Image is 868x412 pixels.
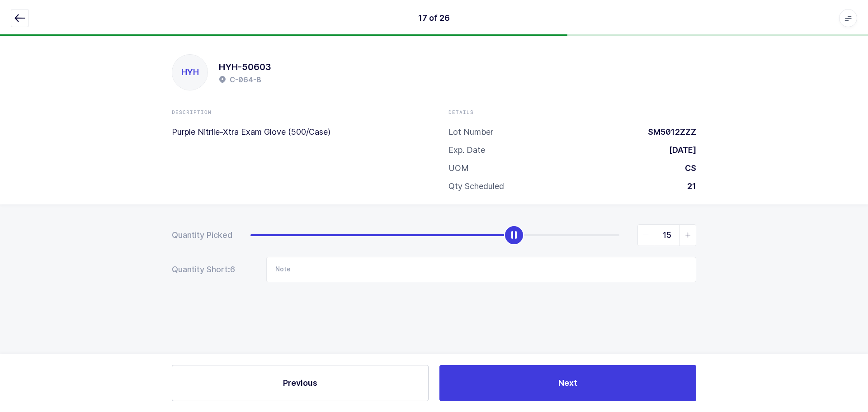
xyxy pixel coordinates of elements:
[662,145,696,156] div: [DATE]
[172,264,248,275] div: Quantity Short:
[680,181,696,192] div: 21
[448,109,696,116] div: Details
[418,13,450,24] div: 17 of 26
[283,377,317,388] span: Previous
[266,257,696,282] input: Note
[172,55,208,90] div: HYH
[448,145,485,156] div: Exp. Date
[172,109,420,116] div: Description
[230,264,248,275] span: 6
[172,365,429,401] button: Previous
[250,224,696,246] div: slider between 0 and 21
[448,127,493,137] div: Lot Number
[230,74,261,85] h2: C-064-B
[448,163,469,174] div: UOM
[172,127,420,137] p: Purple Nitrile-Xtra Exam Glove (500/Case)
[439,365,696,401] button: Next
[219,60,271,74] h1: HYH-50603
[678,163,696,174] div: CS
[558,377,577,388] span: Next
[172,230,232,241] div: Quantity Picked
[448,181,504,192] div: Qty Scheduled
[641,127,696,137] div: SM5012ZZZ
